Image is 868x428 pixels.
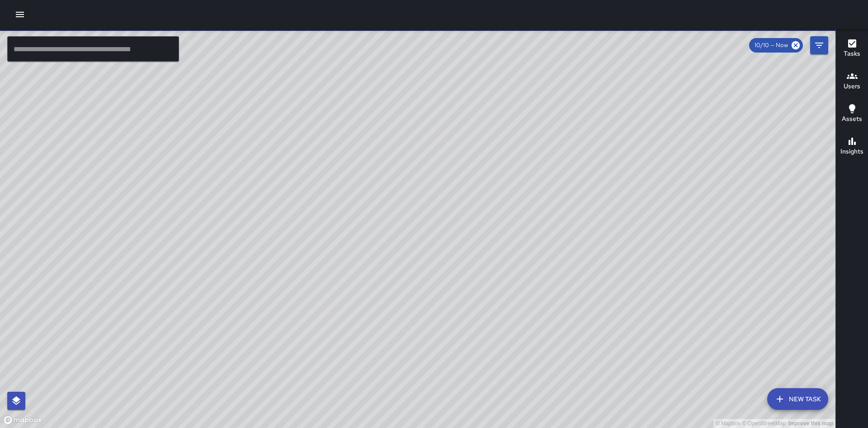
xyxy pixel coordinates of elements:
button: Insights [836,130,868,163]
button: Tasks [836,33,868,65]
div: 10/10 — Now [749,38,803,53]
button: Assets [836,98,868,130]
h6: Tasks [844,49,860,59]
span: 10/10 — Now [749,41,793,50]
h6: Users [844,82,860,91]
button: Users [836,65,868,98]
h6: Insights [840,147,863,157]
button: New Task [767,388,828,410]
h6: Assets [842,114,862,124]
button: Filters [810,36,828,54]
